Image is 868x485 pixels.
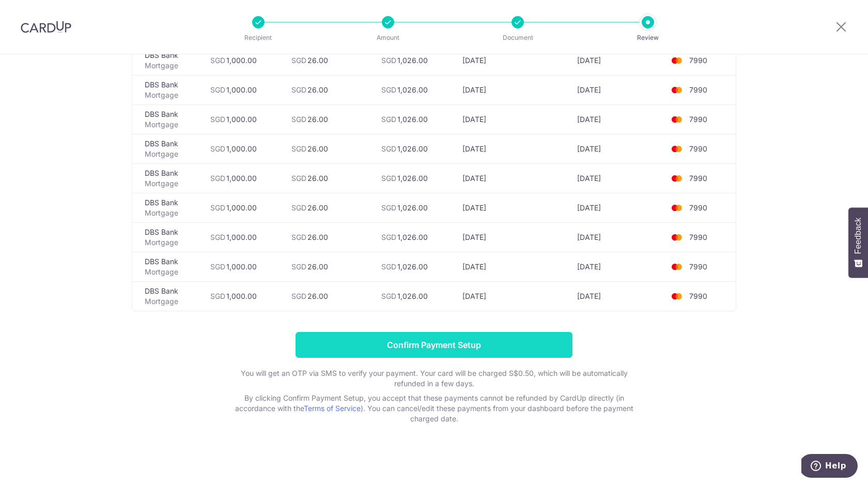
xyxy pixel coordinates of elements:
td: 1,026.00 [373,193,454,222]
td: [DATE] [569,193,663,222]
p: Mortgage [145,119,194,130]
td: [DATE] [454,222,569,252]
span: SGD [210,174,225,183]
span: SGD [291,85,306,94]
span: 7990 [689,56,707,65]
span: 7990 [689,174,707,183]
p: Review [610,33,686,43]
p: You will get an OTP via SMS to verify your payment. Your card will be charged S$0.50, which will ... [227,368,641,389]
a: Terms of Service [304,404,361,413]
td: 26.00 [283,281,374,311]
td: 26.00 [283,163,374,193]
img: <span class="translation_missing" title="translation missing: en.account_steps.new_confirm_form.b... [667,143,687,155]
td: 1,026.00 [373,163,454,193]
td: 1,000.00 [202,104,283,134]
td: 26.00 [283,222,374,252]
td: [DATE] [569,75,663,104]
td: [DATE] [454,252,569,281]
span: SGD [381,174,396,183]
p: Mortgage [145,267,194,277]
span: 7990 [689,203,707,212]
td: [DATE] [569,134,663,163]
input: Confirm Payment Setup [296,332,572,358]
td: 1,026.00 [373,281,454,311]
span: SGD [210,233,225,241]
p: Mortgage [145,60,194,71]
span: SGD [210,262,225,271]
td: 1,026.00 [373,46,454,75]
td: [DATE] [569,281,663,311]
img: <span class="translation_missing" title="translation missing: en.account_steps.new_confirm_form.b... [667,290,687,302]
td: DBS Bank [132,281,202,311]
td: [DATE] [454,163,569,193]
td: DBS Bank [132,46,202,75]
td: DBS Bank [132,193,202,222]
p: Mortgage [145,208,194,218]
td: DBS Bank [132,134,202,163]
td: [DATE] [454,193,569,222]
span: SGD [210,56,225,65]
td: DBS Bank [132,252,202,281]
span: SGD [291,115,306,124]
span: SGD [291,56,306,65]
button: Feedback - Show survey [848,207,868,278]
img: <span class="translation_missing" title="translation missing: en.account_steps.new_confirm_form.b... [667,261,687,273]
td: [DATE] [454,104,569,134]
span: SGD [381,56,396,65]
img: CardUp [21,21,71,33]
span: SGD [291,292,306,300]
span: SGD [381,262,396,271]
td: [DATE] [454,281,569,311]
p: Mortgage [145,149,194,159]
span: SGD [381,292,396,300]
td: DBS Bank [132,163,202,193]
p: By clicking Confirm Payment Setup, you accept that these payments cannot be refunded by CardUp di... [227,393,641,424]
td: [DATE] [569,46,663,75]
td: 26.00 [283,252,374,281]
span: SGD [381,203,396,212]
p: Mortgage [145,296,194,307]
span: SGD [210,203,225,212]
td: 1,026.00 [373,134,454,163]
img: <span class="translation_missing" title="translation missing: en.account_steps.new_confirm_form.b... [667,172,687,185]
span: 7990 [689,292,707,300]
td: [DATE] [569,163,663,193]
td: [DATE] [454,75,569,104]
td: 1,000.00 [202,46,283,75]
td: 26.00 [283,193,374,222]
span: Feedback [854,218,863,254]
td: DBS Bank [132,104,202,134]
iframe: Opens a widget where you can find more information [801,454,858,480]
span: 7990 [689,262,707,271]
p: Amount [350,33,426,43]
td: 1,026.00 [373,252,454,281]
img: <span class="translation_missing" title="translation missing: en.account_steps.new_confirm_form.b... [667,113,687,126]
span: SGD [291,144,306,153]
td: 1,026.00 [373,75,454,104]
span: SGD [381,144,396,153]
td: 1,026.00 [373,104,454,134]
p: Recipient [220,33,297,43]
td: [DATE] [454,134,569,163]
span: SGD [291,203,306,212]
td: 26.00 [283,46,374,75]
img: <span class="translation_missing" title="translation missing: en.account_steps.new_confirm_form.b... [667,54,687,67]
td: 26.00 [283,104,374,134]
span: 7990 [689,233,707,241]
img: <span class="translation_missing" title="translation missing: en.account_steps.new_confirm_form.b... [667,202,687,214]
span: SGD [291,262,306,271]
td: 1,000.00 [202,281,283,311]
td: [DATE] [454,46,569,75]
span: SGD [381,233,396,241]
td: DBS Bank [132,222,202,252]
td: 26.00 [283,75,374,104]
td: 1,026.00 [373,222,454,252]
td: 1,000.00 [202,134,283,163]
span: SGD [210,115,225,124]
p: Document [479,33,556,43]
td: 26.00 [283,134,374,163]
span: 7990 [689,85,707,94]
td: 1,000.00 [202,75,283,104]
td: [DATE] [569,252,663,281]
